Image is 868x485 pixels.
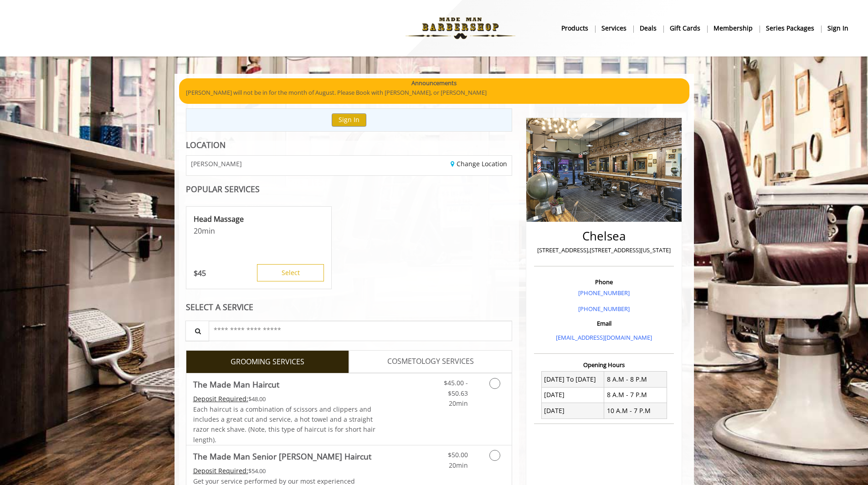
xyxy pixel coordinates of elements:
[387,356,474,368] span: COSMETOLOGY SERVICES
[640,23,657,33] b: Deals
[663,21,707,35] a: Gift cardsgift cards
[194,214,324,224] p: Head Massage
[449,461,468,470] span: 20min
[578,289,630,297] a: [PHONE_NUMBER]
[193,394,376,404] div: $48.00
[714,23,753,33] b: Membership
[633,21,663,35] a: DealsDeals
[257,264,324,281] button: Select
[578,305,630,313] a: [PHONE_NUMBER]
[541,372,604,387] td: [DATE] To [DATE]
[604,372,667,387] td: 8 A.M - 8 P.M
[231,356,304,368] span: GROOMING SERVICES
[202,226,215,236] span: min
[555,21,595,35] a: Productsproducts
[604,403,667,419] td: 10 A.M - 7 P.M
[186,303,513,311] div: SELECT A SERVICE
[536,279,672,285] h3: Phone
[827,23,848,33] b: sign in
[193,394,248,403] span: This service needs some Advance to be paid before we block your appointment
[536,320,672,327] h3: Email
[536,245,672,255] p: [STREET_ADDRESS],[STREET_ADDRESS][US_STATE]
[193,466,376,476] div: $54.00
[398,3,523,53] img: Made Man Barbershop logo
[193,450,371,463] b: The Made Man Senior [PERSON_NAME] Haircut
[194,268,206,278] p: 45
[191,160,242,167] span: [PERSON_NAME]
[194,268,198,278] span: $
[411,78,457,88] b: Announcements
[449,399,468,408] span: 20min
[193,378,279,391] b: The Made Man Haircut
[193,405,375,444] span: Each haircut is a combination of scissors and clippers and includes a great cut and service, a ho...
[766,23,814,33] b: Series packages
[595,21,633,35] a: ServicesServices
[451,159,507,168] a: Change Location
[444,378,468,397] span: $45.00 - $50.63
[561,23,588,33] b: products
[541,387,604,403] td: [DATE]
[185,321,209,341] button: Service Search
[186,88,683,97] p: [PERSON_NAME] will not be in for the month of August. Please Book with [PERSON_NAME], or [PERSON_...
[193,466,248,475] span: This service needs some Advance to be paid before we block your appointment
[604,387,667,403] td: 8 A.M - 7 P.M
[186,139,226,150] b: LOCATION
[448,450,468,459] span: $50.00
[670,23,700,33] b: gift cards
[821,21,855,35] a: sign insign in
[601,23,627,33] b: Services
[534,362,674,368] h3: Opening Hours
[194,226,324,236] p: 20
[760,21,821,35] a: Series packagesSeries packages
[707,21,760,35] a: MembershipMembership
[536,230,672,243] h2: Chelsea
[541,403,604,419] td: [DATE]
[332,113,366,127] button: Sign In
[186,184,260,194] b: POPULAR SERVICES
[556,333,652,342] a: [EMAIL_ADDRESS][DOMAIN_NAME]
